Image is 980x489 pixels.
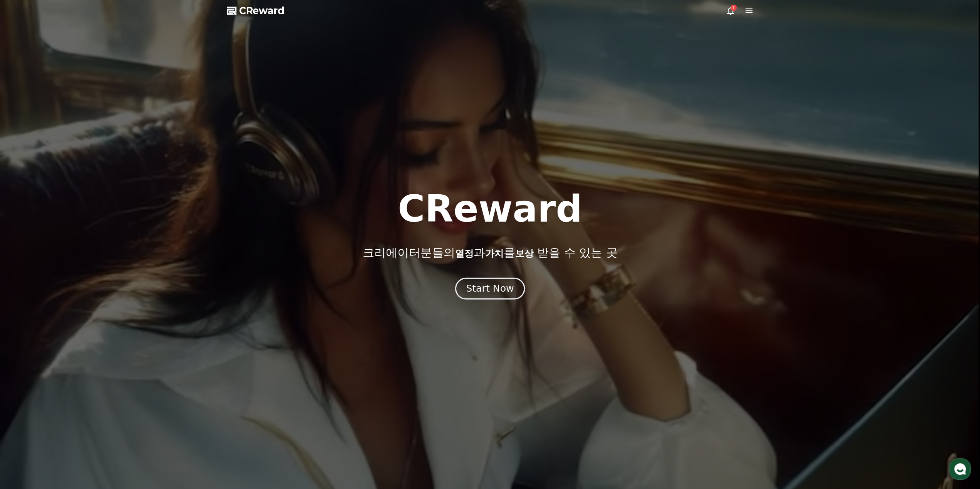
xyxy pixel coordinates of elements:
button: Start Now [455,277,525,299]
p: 크리에이터분들의 과 를 받을 수 있는 곳 [362,246,617,260]
div: 1 [730,5,737,11]
span: 가치 [485,248,503,259]
span: 열정 [455,248,473,259]
span: 홈 [24,255,29,262]
a: Start Now [457,286,523,293]
a: CReward [227,5,285,17]
a: 설정 [99,244,148,263]
span: CReward [239,5,285,17]
a: 홈 [2,244,51,263]
span: 대화 [70,256,80,262]
span: 보상 [515,248,533,259]
h1: CReward [398,190,582,227]
a: 대화 [51,244,99,263]
span: 설정 [119,255,128,262]
a: 1 [726,6,735,15]
div: Start Now [466,282,514,295]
